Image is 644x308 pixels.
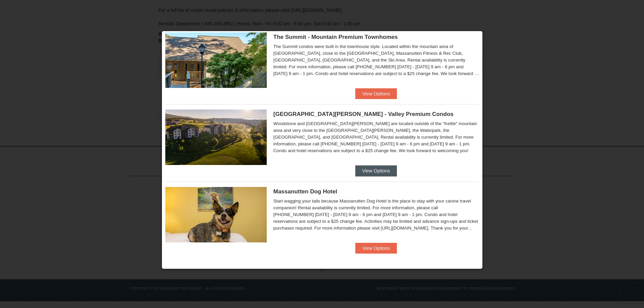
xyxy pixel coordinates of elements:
span: [GEOGRAPHIC_DATA][PERSON_NAME] - Valley Premium Condos [273,111,454,117]
button: View Options [355,88,397,99]
button: View Options [355,243,397,254]
img: 27428181-5-81c892a3.jpg [165,187,267,242]
div: Start wagging your tails because Massanutten Dog Hotel is the place to stay with your canine trav... [273,198,479,232]
button: View Options [355,165,397,176]
span: Massanutten Dog Hotel [273,188,337,195]
img: 19219041-4-ec11c166.jpg [165,110,267,165]
div: The Summit condos were built in the townhouse style. Located within the mountain area of [GEOGRAP... [273,43,479,77]
div: Woodstone and [GEOGRAPHIC_DATA][PERSON_NAME] are located outside of the "Kettle" mountain area an... [273,120,479,154]
span: The Summit - Mountain Premium Townhomes [273,34,398,40]
img: 19219034-1-0eee7e00.jpg [165,32,267,88]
